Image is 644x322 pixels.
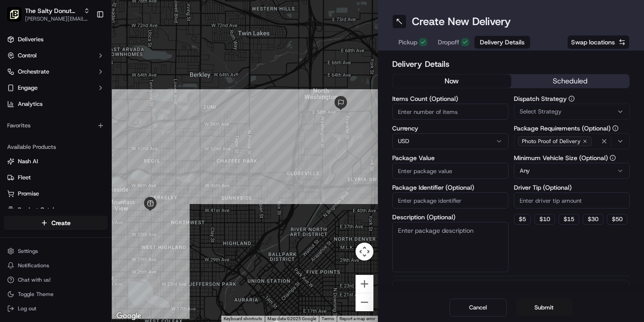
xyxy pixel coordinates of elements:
span: Delivery Details [480,38,525,47]
input: Enter package value [392,163,508,179]
button: Orchestrate [4,65,108,79]
button: scheduled [511,74,630,88]
label: Driver Tip (Optional) [514,184,630,191]
button: Dispatch Strategy [568,96,575,102]
h2: Delivery Details [392,58,630,70]
input: Got a question? Start typing here... [23,58,161,67]
button: Product Catalog [4,203,108,217]
button: Nash AI [4,154,108,169]
span: Nash AI [18,157,38,165]
p: Welcome 👋 [9,36,163,50]
a: Product Catalog [7,206,104,214]
button: $5 [514,214,531,225]
button: Toggle Theme [4,288,108,300]
button: Photo Proof of Delivery [514,133,630,149]
a: Report a map error [339,316,375,321]
a: 📗Knowledge Base [5,126,72,143]
img: Google [114,310,144,322]
span: Knowledge Base [18,130,68,139]
img: Nash [9,9,27,27]
a: Powered byPylon [63,152,108,159]
span: Pickup [398,38,417,47]
button: The Salty Donut ([PERSON_NAME]) [25,6,80,15]
button: Select Strategy [514,104,630,120]
div: Available Products [4,140,108,154]
a: Open this area in Google Maps (opens a new window) [114,310,144,322]
button: The Salty Donut (Tennyson)The Salty Donut ([PERSON_NAME])[PERSON_NAME][EMAIL_ADDRESS][DOMAIN_NAME] [4,4,93,25]
span: Settings [18,248,38,255]
h1: Create New Delivery [412,14,511,29]
input: Enter number of items [392,104,508,120]
button: Keyboard shortcuts [224,316,262,322]
div: We're available if you need us! [30,95,113,102]
span: Engage [18,84,38,92]
button: $50 [607,214,627,225]
span: Deliveries [18,35,43,44]
button: Fleet [4,170,108,185]
button: Zoom out [356,293,373,311]
button: Engage [4,81,108,95]
a: Fleet [7,174,104,182]
button: Cancel [449,299,507,317]
button: Promise [4,187,108,201]
span: Analytics [18,100,42,108]
span: Log out [18,305,36,312]
span: Notifications [18,262,49,269]
label: Minimum Vehicle Size (Optional) [514,155,630,161]
button: Start new chat [152,88,163,99]
button: Minimum Vehicle Size (Optional) [610,155,616,161]
button: Notifications [4,259,108,272]
label: Package Items ( 0 ) [409,286,462,295]
label: Items Count (Optional) [392,96,508,102]
button: Zoom in [356,275,373,293]
button: Control [4,48,108,63]
button: Package Items (0) [392,280,630,300]
img: 1736555255976-a54dd68f-1ca7-489b-9aae-adbdc363a1c4 [9,86,25,102]
button: $30 [583,214,603,225]
button: Create [4,216,108,230]
label: Package Requirements (Optional) [514,125,630,131]
label: Dispatch Strategy [514,96,630,102]
span: Create [51,218,71,227]
a: Nash AI [7,157,104,165]
span: Dropoff [438,38,459,47]
button: Swap locations [567,35,630,49]
span: Select Strategy [520,108,562,116]
button: Settings [4,245,108,257]
input: Enter package identifier [392,192,508,209]
span: Fleet [18,174,31,182]
button: now [393,74,511,88]
button: $10 [534,214,555,225]
div: 📗 [9,131,16,138]
a: Terms (opens in new tab) [322,316,334,321]
button: Map camera controls [356,243,373,261]
span: Toggle Theme [18,291,54,298]
label: Currency [392,125,508,131]
div: Start new chat [30,86,147,95]
span: API Documentation [85,130,144,139]
button: $15 [559,214,579,225]
button: Submit [516,299,573,317]
span: Control [18,52,37,60]
span: Pylon [89,152,108,159]
span: Swap locations [571,38,615,47]
span: Orchestrate [18,68,49,76]
button: Package Requirements (Optional) [612,125,619,131]
input: Enter driver tip amount [514,192,630,209]
label: Description (Optional) [392,214,508,220]
button: [PERSON_NAME][EMAIL_ADDRESS][DOMAIN_NAME] [25,15,90,22]
button: Chat with us! [4,274,108,286]
div: 💻 [76,131,83,138]
label: Package Identifier (Optional) [392,184,508,191]
div: Favorites [4,118,108,133]
img: The Salty Donut (Tennyson) [7,7,21,22]
span: Chat with us! [18,276,51,283]
span: Product Catalog [18,206,61,214]
span: Map data ©2025 Google [267,316,316,321]
a: Deliveries [4,32,108,47]
span: Promise [18,190,39,198]
a: Promise [7,190,104,198]
a: 💻API Documentation [72,126,147,143]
